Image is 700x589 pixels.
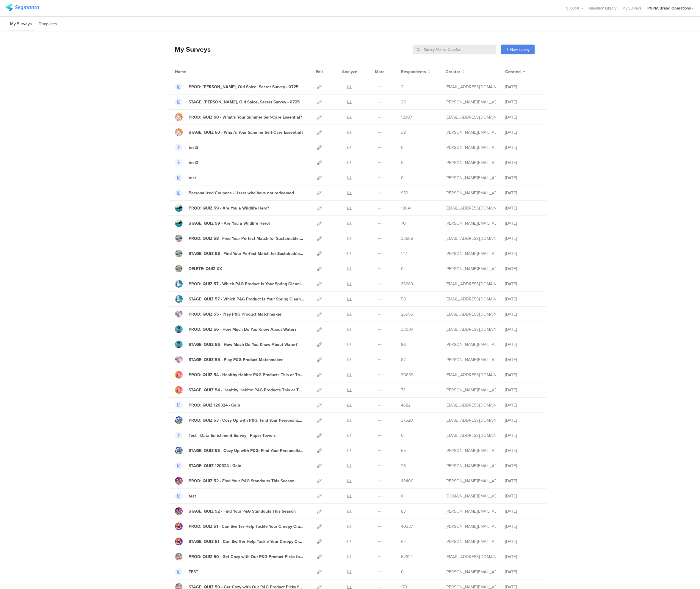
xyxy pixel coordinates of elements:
img: segmanta logo [5,4,39,11]
div: shirley.j@pg.com [446,387,496,393]
span: 0 [401,493,404,499]
div: STAGE: Olay, Old Spice, Secret Survey - 0725 [189,99,300,105]
div: [DATE] [505,341,541,348]
input: Survey Name, Creator... [413,45,496,54]
div: [DATE] [505,144,541,151]
div: My Surveys [169,44,211,54]
a: PROD: QUIZ 59 - Are You a Wildlife Hero? [175,204,269,212]
div: [DATE] [505,281,541,287]
div: test [189,175,196,181]
a: STAGE: QUIZ 54 - Healthy Habits: P&G Products This or That? [175,386,304,394]
div: [DATE] [505,357,541,363]
div: shirley.j@pg.com [446,357,496,363]
div: larson.m@pg.com [446,144,496,151]
span: 33004 [401,326,414,333]
a: STAGE: QUIZ 55 - Play P&G Product Matchmaker [175,356,283,363]
div: glazier.h@pg.com [446,569,496,575]
div: shirley.j@pg.com [446,448,496,454]
div: kumar.h.7@pg.com [446,205,496,211]
span: 65 [401,448,406,454]
span: Support [566,5,579,11]
div: kumar.h.7@pg.com [446,417,496,423]
span: Created [505,69,521,75]
div: larson.m@pg.com [446,190,496,196]
div: shirley.j@pg.com [446,251,496,257]
button: Respondents [401,69,431,75]
button: Creator [446,69,465,75]
a: PROD: QUIZ 56 - How Much Do You Know About Water? [175,325,296,333]
span: 12307 [401,114,412,120]
div: kumar.h.7@pg.com [446,326,496,333]
span: 30859 [401,372,413,378]
div: [DATE] [505,417,541,423]
span: 73 [401,387,405,393]
div: [DATE] [505,220,541,226]
div: shirley.j@pg.com [446,463,496,469]
div: [DATE] [505,372,541,378]
span: 62 [401,538,406,545]
div: PROD: QUIZ 56 - How Much Do You Know About Water? [189,326,296,333]
span: 38 [401,129,406,136]
div: [DATE] [505,190,541,196]
span: 23 [401,99,406,105]
div: [DATE] [505,402,541,408]
span: 0 [401,569,404,575]
div: STAGE: QUIZ 54 - Healthy Habits: P&G Products This or That? [189,387,304,393]
span: 37520 [401,417,413,423]
span: 147 [401,251,407,257]
div: silaphone.ss@pg.com [446,493,496,499]
div: shirley.j@pg.com [446,220,496,226]
span: 70 [401,220,406,226]
span: 83 [401,508,406,514]
span: 0 [401,266,404,272]
a: test [175,492,196,500]
div: Name [175,69,211,75]
div: kumar.h.7@pg.com [446,402,496,408]
div: shirley.j@pg.com [446,129,496,136]
div: PROD: QUIZ 55 - Play P&G Product Matchmaker [189,311,281,317]
span: Creator [446,69,460,75]
div: [DATE] [505,448,541,454]
div: yadav.vy.3@pg.com [446,84,496,90]
div: [DATE] [505,160,541,166]
div: larson.m@pg.com [446,160,496,166]
div: Personalized Coupons - Users who have not redeemed [189,190,294,196]
div: Edit [313,64,326,79]
div: PG NA Brand Operations [647,5,691,11]
div: Analyze [341,64,358,79]
div: PROD: QUIZ 54 - Healthy Habits: P&G Products This or That? [189,372,304,378]
a: PROD: QUIZ 50 - Get Cozy with Our P&G Product Picks for Fall [175,553,304,560]
a: TEST [175,568,198,576]
div: STAGE: QUIZ 52 - Find Your P&G Standouts This Season [189,508,296,514]
div: PROD: QUIZ 60 - What’s Your Summer Self-Care Essential? [189,114,302,120]
div: [DATE] [505,114,541,120]
div: shirley.j@pg.com [446,341,496,348]
span: 0 [401,144,404,151]
div: harish.kumar@ltimindtree.com [446,523,496,530]
div: gallup.r@pg.com [446,296,496,302]
a: PROD: [PERSON_NAME], Old Spice, Secret Survey - 0725 [175,83,299,91]
div: shirley.j@pg.com [446,99,496,105]
div: STAGE: QUIZ 57 - Which P&G Product Is Your Spring Cleaning Must-Have? [189,296,304,302]
span: 0 [401,160,404,166]
div: larson.m@pg.com [446,175,496,181]
div: STAGE: QUIZ 55 - Play P&G Product Matchmaker [189,357,283,363]
a: STAGE: QUIZ 56 - How Much Do You Know About Water? [175,341,297,348]
span: 18041 [401,205,411,211]
div: [DATE] [505,463,541,469]
div: [DATE] [505,387,541,393]
span: 62624 [401,554,413,560]
div: [DATE] [505,84,541,90]
div: test [189,493,196,499]
div: shirley.j@pg.com [446,508,496,514]
div: [DATE] [505,266,541,272]
span: 26 [401,463,406,469]
div: kumar.h.7@pg.com [446,235,496,242]
a: STAGE: QUIZ 53 - Cozy Up with P&G: Find Your Personalized Cold-Weather Essentials [175,447,304,454]
a: test2 [175,159,198,166]
a: STAGE: QUIZ 51 - Can Swiffer Help Tackle Your Creepy-Crawlies? [175,538,304,545]
div: [DATE] [505,235,541,242]
div: [DATE] [505,569,541,575]
div: STAGE: QUIZ 60 - What’s Your Summer Self-Care Essential? [189,129,303,136]
a: PROD: QUIZ 58 - Find Your Perfect Match for Sustainable Living [175,234,304,242]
